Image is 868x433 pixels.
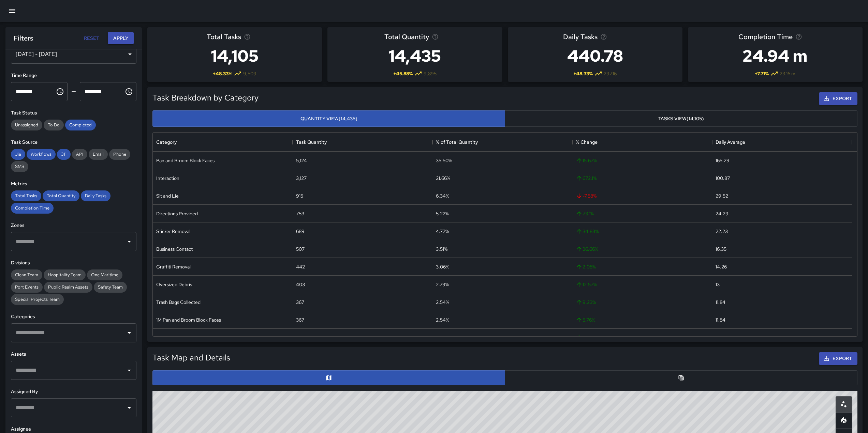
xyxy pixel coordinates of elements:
button: Open [124,237,134,246]
svg: Map [325,374,332,381]
span: Hospitality Team [44,272,86,278]
svg: Average number of tasks per day in the selected period, compared to the previous period. [600,33,607,40]
div: Phone [109,149,130,160]
span: Unassigned [11,122,42,128]
span: Email [89,151,108,157]
span: Workflows [27,151,56,157]
div: 915 [296,192,303,199]
div: Oversized Debris [156,281,192,288]
span: Daily Tasks [81,193,111,199]
div: To Do [44,120,64,130]
div: Special Projects Team [11,294,64,305]
span: Total Quantity [384,31,429,42]
span: Phone [109,151,130,157]
h5: Task Breakdown by Category [152,92,259,103]
div: 11.84 [716,316,725,323]
div: [DATE] - [DATE] [11,45,136,64]
div: Workflows [27,149,56,160]
div: Sit and Lie [156,192,179,199]
div: 3.51% [436,246,447,252]
span: Port Events [11,284,43,290]
span: Clean Team [11,272,42,278]
span: 5.28 % [576,334,595,341]
div: Graffiti Removal [156,263,191,270]
div: 165.29 [716,157,730,164]
button: Map [152,370,505,385]
div: Daily Tasks [81,190,111,201]
div: 13 [716,281,720,288]
div: % Change [572,133,712,152]
span: Completion Time [738,31,793,42]
button: Open [124,366,134,375]
h3: 14,105 [207,42,263,69]
button: Open [124,328,134,338]
div: Unassigned [11,120,42,130]
button: Apply [108,32,134,45]
div: Clean Team [11,269,42,280]
div: 2.54% [436,316,449,323]
h6: Categories [11,313,136,321]
div: Cigarette Butts [156,334,189,341]
div: One Maritime [87,269,122,280]
div: Interaction [156,175,179,182]
div: 29.52 [716,192,728,199]
svg: Total task quantity in the selected period, compared to the previous period. [432,33,439,40]
div: Task Quantity [293,133,432,152]
div: Jia [11,149,25,160]
h5: Task Map and Details [152,352,230,363]
div: 442 [296,263,305,270]
div: Pan and Broom Block Faces [156,157,215,164]
h6: Task Status [11,109,136,117]
span: API [72,151,87,157]
span: 12.57 % [576,281,597,288]
h6: Filters [14,33,33,44]
div: Completed [65,120,96,130]
div: API [72,149,87,160]
span: Total Tasks [11,193,41,199]
span: 311 [57,151,71,157]
span: One Maritime [87,272,122,278]
span: Total Quantity [43,193,79,199]
span: SMS [11,164,28,169]
span: + 48.33 % [213,70,232,77]
h6: Zones [11,222,136,229]
h3: 14,435 [384,42,445,69]
h3: 440.78 [563,42,627,69]
span: To Do [44,122,64,128]
span: + 45.88 % [393,70,413,77]
div: Directions Provided [156,210,198,217]
div: 403 [296,281,305,288]
span: Public Realm Assets [44,284,92,290]
span: Completed [65,122,96,128]
button: Table [505,370,857,385]
span: 672.1 % [576,175,597,182]
svg: Average time taken to complete tasks in the selected period, compared to the previous period. [795,33,802,40]
span: Total Tasks [207,31,241,42]
div: Business Contact [156,246,193,252]
div: Hospitality Team [44,269,86,280]
span: + 7.71 % [755,70,769,77]
div: 11.84 [716,299,725,306]
div: 3.06% [436,263,449,270]
div: 367 [296,316,304,323]
button: Heatmap [836,412,852,429]
div: 4.77% [436,228,449,235]
span: 9,895 [424,70,437,77]
button: Export [819,352,857,365]
div: Category [156,133,177,152]
div: 100.87 [716,175,730,182]
span: 5.76 % [576,316,595,323]
div: 259 [296,334,305,341]
span: 23.16 m [780,70,795,77]
span: 2.08 % [576,263,596,270]
div: Total Quantity [43,190,79,201]
h6: Time Range [11,72,136,79]
button: Reset [80,32,102,45]
span: 34.83 % [576,228,599,235]
div: 35.50% [436,157,452,164]
div: 1.79% [436,334,447,341]
div: 5.22% [436,210,449,217]
button: Scatterplot [836,396,852,413]
h6: Divisions [11,259,136,267]
div: Email [89,149,108,160]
